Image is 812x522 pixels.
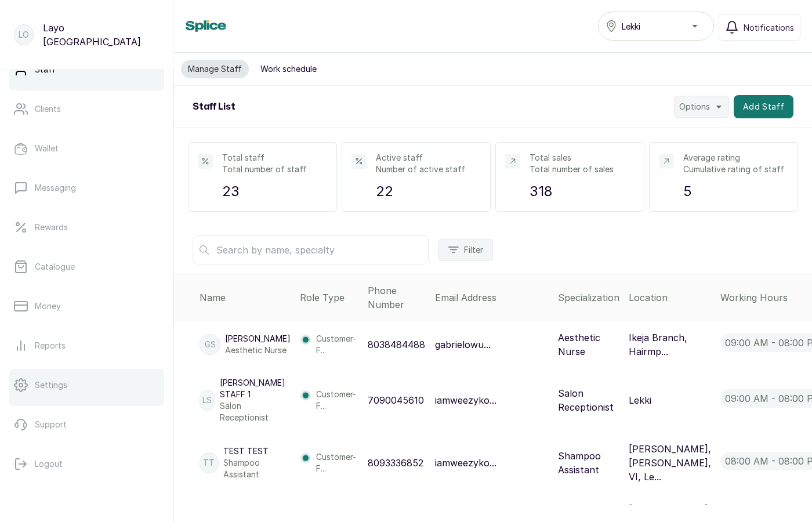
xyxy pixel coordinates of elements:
[300,291,358,304] div: Role Type
[530,181,635,202] p: 318
[225,345,291,356] p: Aesthetic Nurse
[181,60,249,78] button: Manage Staff
[435,291,549,304] div: Email Address
[734,95,793,118] button: Add Staff
[558,331,619,358] p: Aesthetic Nurse
[530,152,635,164] p: Total sales
[220,377,291,400] p: [PERSON_NAME] Staff 1
[316,333,358,356] p: Customer-F...
[9,369,164,401] a: Settings
[376,152,481,164] p: Active staff
[629,442,711,484] p: [PERSON_NAME], [PERSON_NAME], VI, Le...
[464,244,483,256] span: Filter
[225,333,291,345] p: [PERSON_NAME]
[719,14,800,41] button: Notifications
[35,222,68,233] p: Rewards
[598,12,714,41] button: Lekki
[35,64,56,75] p: Staff
[438,239,493,261] button: Filter
[622,20,640,32] span: Lekki
[35,182,76,194] p: Messaging
[744,21,794,34] span: Notifications
[205,339,216,350] p: GS
[629,331,711,358] p: Ikeja Branch, Hairmp...
[202,394,212,406] p: LS
[193,100,235,114] h2: Staff List
[35,340,66,351] p: Reports
[19,29,29,41] p: LO
[9,329,164,362] a: Reports
[683,164,788,175] p: Cumulative rating of staff
[368,284,426,311] div: Phone Number
[683,152,788,164] p: Average rating
[35,261,75,273] p: Catalogue
[530,164,635,175] p: Total number of sales
[43,21,159,49] p: Layo [GEOGRAPHIC_DATA]
[376,181,481,202] p: 22
[220,400,291,423] p: Salon Receptionist
[253,60,324,78] button: Work schedule
[9,448,164,480] button: Logout
[629,393,651,407] p: Lekki
[376,164,481,175] p: Number of active staff
[683,181,788,202] p: 5
[435,456,496,470] p: iamweezyko...
[558,291,619,304] div: Specialization
[558,449,619,477] p: Shampoo Assistant
[674,96,729,118] button: Options
[9,132,164,165] a: Wallet
[222,152,327,164] p: Total staff
[35,143,59,154] p: Wallet
[203,457,215,469] p: TT
[35,103,61,115] p: Clients
[223,457,291,480] p: Shampoo Assistant
[368,393,424,407] p: 7090045610
[9,172,164,204] a: Messaging
[679,101,710,113] span: Options
[9,211,164,244] a: Rewards
[9,251,164,283] a: Catalogue
[193,235,429,264] input: Search by name, specialty
[629,291,711,304] div: Location
[9,408,164,441] a: Support
[368,456,423,470] p: 8093336852
[9,53,164,86] a: Staff
[9,290,164,322] a: Money
[9,93,164,125] a: Clients
[223,445,291,457] p: test test
[35,379,67,391] p: Settings
[316,451,358,474] p: Customer-F...
[435,338,491,351] p: gabrielowu...
[368,338,425,351] p: 8038484488
[435,393,496,407] p: iamweezyko...
[222,181,327,202] p: 23
[222,164,327,175] p: Total number of staff
[200,291,291,304] div: Name
[316,389,358,412] p: Customer-F...
[558,386,619,414] p: Salon Receptionist
[35,300,61,312] p: Money
[35,458,63,470] p: Logout
[35,419,67,430] p: Support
